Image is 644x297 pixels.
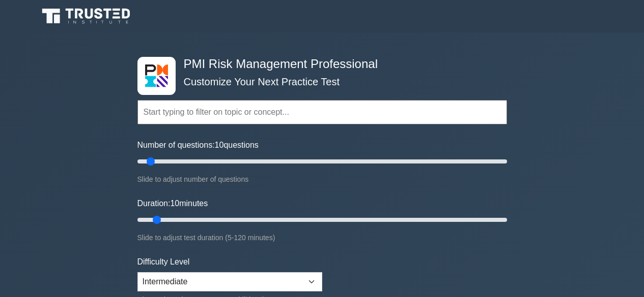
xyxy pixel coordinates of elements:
input: Start typing to filter on topic or concept... [137,100,507,124]
h4: PMI Risk Management Professional [180,57,457,72]
div: Slide to adjust test duration (5-120 minutes) [137,232,507,244]
label: Difficulty Level [137,256,190,268]
span: 10 [170,199,179,208]
label: Duration: minutes [137,197,208,210]
span: 10 [215,141,224,149]
label: Number of questions: questions [137,139,259,151]
div: Slide to adjust number of questions [137,173,507,185]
